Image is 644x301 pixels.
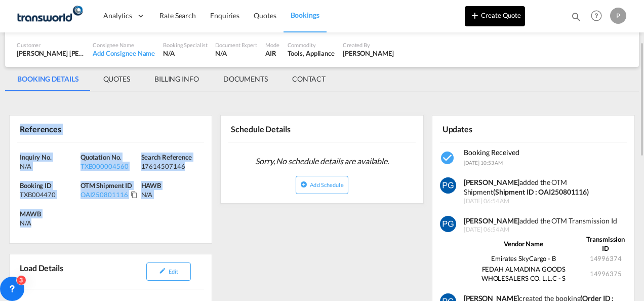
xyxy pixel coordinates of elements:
[17,258,67,285] div: Load Details
[586,235,625,252] strong: Transmission ID
[93,49,155,58] div: Add Consignee Name
[464,216,520,225] strong: [PERSON_NAME]
[300,181,307,188] md-icon: icon-plus-circle
[464,264,584,283] td: FEDAH ALMADINA GOODS WHOLESALERS CO. L.L.C - S
[142,67,211,91] md-tab-item: BILLING INFO
[15,5,84,27] img: f753ae806dec11f0841701cdfdf085c0.png
[571,11,582,26] div: icon-magnify
[440,177,456,194] img: vm11kgAAAAZJREFUAwCWHwimzl+9jgAAAABJRU5ErkJggg==
[493,187,589,196] strong: (Shipment ID : OAI250801116)
[17,41,85,49] div: Customer
[440,216,456,232] img: vm11kgAAAAZJREFUAwCWHwimzl+9jgAAAABJRU5ErkJggg==
[251,152,393,171] span: Sorry, No schedule details are available.
[440,150,456,166] md-icon: icon-checkbox-marked-circle
[288,49,335,58] div: Tools, Appliance
[163,49,207,58] div: N/A
[296,176,348,194] button: icon-plus-circleAdd Schedule
[80,181,133,190] span: OTM Shipment ID
[288,41,335,49] div: Commodity
[464,160,503,166] span: [DATE] 10:53 AM
[291,11,319,19] span: Bookings
[141,181,162,190] span: HAWB
[20,190,78,199] div: TXB004470
[215,49,257,58] div: N/A
[20,153,52,161] span: Inquiry No.
[583,253,628,264] td: 14996374
[131,191,138,198] md-icon: Click to Copy
[17,120,109,137] div: References
[103,11,132,21] span: Analytics
[464,216,628,226] div: added the OTM Transmission Id
[141,153,192,161] span: Search Reference
[93,41,155,49] div: Consignee Name
[464,178,520,186] strong: [PERSON_NAME]
[17,49,85,58] div: [PERSON_NAME] [PERSON_NAME]
[265,41,279,49] div: Mode
[141,162,199,171] div: 17614507146
[588,7,610,25] div: Help
[343,41,394,49] div: Created By
[215,41,257,49] div: Document Expert
[228,120,320,137] div: Schedule Details
[10,10,176,21] body: Editor, editor16
[169,268,178,275] span: Edit
[464,177,628,197] div: added the OTM Shipment
[464,253,584,264] td: Emirates SkyCargo - B
[20,162,78,171] div: N/A
[610,8,626,24] div: P
[20,210,41,218] span: MAWB
[80,162,139,171] div: TXB000004560
[91,67,142,91] md-tab-item: QUOTES
[504,240,543,248] strong: Vendor Name
[5,67,91,91] md-tab-item: BOOKING DETAILS
[5,67,338,91] md-pagination-wrapper: Use the left and right arrow keys to navigate between tabs
[254,11,276,20] span: Quotes
[465,6,525,26] button: icon-plus 400-fgCreate Quote
[159,267,166,274] md-icon: icon-pencil
[571,11,582,22] md-icon: icon-magnify
[80,190,128,199] div: OAI250801116
[159,11,196,20] span: Rate Search
[469,9,481,21] md-icon: icon-plus 400-fg
[210,11,239,20] span: Enquiries
[280,67,338,91] md-tab-item: CONTACT
[20,181,52,190] span: Booking ID
[146,262,191,281] button: icon-pencilEdit
[464,197,628,206] span: [DATE] 06:54 AM
[20,218,31,228] div: N/A
[141,190,202,199] div: N/A
[588,7,605,24] span: Help
[343,49,394,58] div: Pradhesh Gautham
[440,120,532,137] div: Updates
[211,67,280,91] md-tab-item: DOCUMENTS
[265,49,279,58] div: AIR
[80,153,122,161] span: Quotation No.
[163,41,207,49] div: Booking Specialist
[464,225,628,234] span: [DATE] 06:54 AM
[310,181,343,188] span: Add Schedule
[583,264,628,283] td: 14996375
[464,148,519,157] span: Booking Received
